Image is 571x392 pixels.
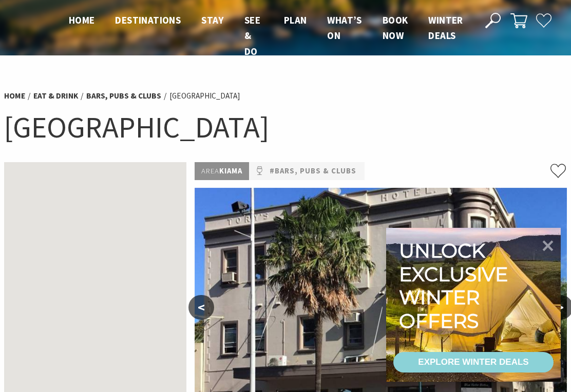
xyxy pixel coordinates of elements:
[115,14,181,26] span: Destinations
[4,108,567,147] h1: [GEOGRAPHIC_DATA]
[4,91,25,101] a: Home
[428,14,463,42] span: Winter Deals
[244,14,260,57] span: See & Do
[270,165,356,178] a: #Bars, Pubs & Clubs
[201,14,224,26] span: Stay
[393,352,554,373] a: EXPLORE WINTER DEALS
[201,166,219,175] span: Area
[284,14,307,26] span: Plan
[33,91,78,101] a: Eat & Drink
[195,162,249,180] p: Kiama
[418,352,528,373] div: EXPLORE WINTER DEALS
[86,91,161,101] a: Bars, Pubs & Clubs
[59,12,473,59] nav: Main Menu
[399,239,512,332] div: Unlock exclusive winter offers
[383,14,408,42] span: Book now
[188,295,214,320] button: <
[69,14,95,26] span: Home
[327,14,361,42] span: What’s On
[169,90,240,103] li: [GEOGRAPHIC_DATA]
